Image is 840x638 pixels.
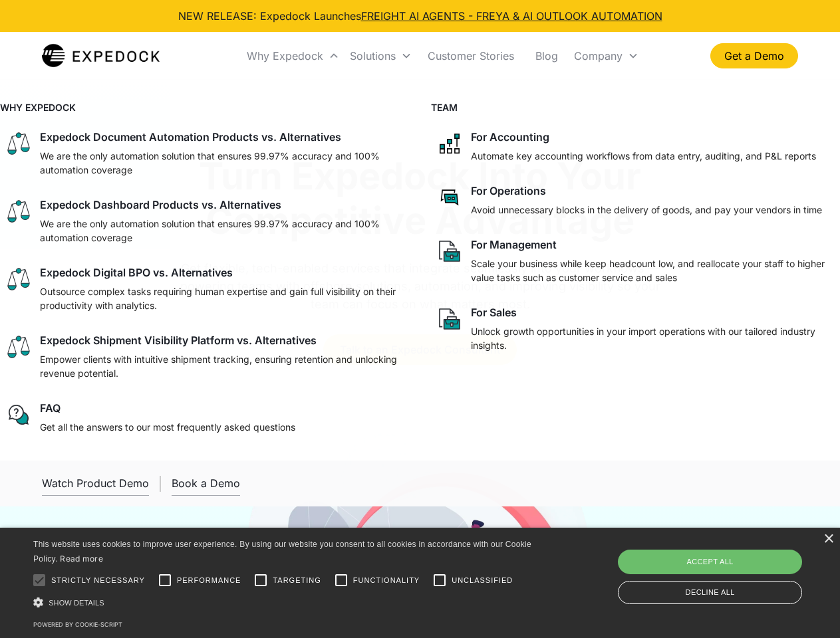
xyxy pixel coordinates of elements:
[172,471,240,496] a: Book a Demo
[42,471,149,496] a: open lightbox
[42,43,160,69] img: Expedock Logo
[5,130,32,157] img: scale icon
[40,401,61,415] div: FAQ
[273,575,321,586] span: Targeting
[353,575,420,586] span: Functionality
[51,575,145,586] span: Strictly necessary
[345,33,417,78] div: Solutions
[436,238,463,265] img: paper and bag icon
[5,266,32,292] img: scale icon
[471,130,549,144] div: For Accounting
[436,184,463,211] img: rectangular chat bubble icon
[42,477,149,490] div: Watch Product Demo
[172,477,240,490] div: Book a Demo
[5,198,32,225] img: scale icon
[525,33,569,78] a: Blog
[471,238,557,251] div: For Management
[619,494,840,638] iframe: Chat Widget
[471,149,816,163] p: Automate key accounting workflows from data entry, auditing, and P&L reports
[40,130,341,144] div: Expedock Document Automation Products vs. Alternatives
[60,554,103,564] a: Read more
[40,334,317,347] div: Expedock Shipment Visibility Platform vs. Alternatives
[33,540,531,564] span: This website uses cookies to improve user experience. By using our website you consent to all coo...
[471,203,822,217] p: Avoid unnecessary blocks in the delivery of goods, and pay your vendors in time
[710,43,798,68] a: Get a Demo
[471,184,546,197] div: For Operations
[471,306,517,319] div: For Sales
[49,599,104,607] span: Show details
[33,621,122,628] a: Powered by cookie-script
[177,575,241,586] span: Performance
[42,43,160,69] a: home
[33,595,536,609] div: Show details
[436,130,463,157] img: network like icon
[40,420,295,434] p: Get all the answers to our most frequently asked questions
[40,284,404,312] p: Outsource complex tasks requiring human expertise and gain full visibility on their productivity ...
[247,49,323,62] div: Why Expedock
[178,8,662,24] div: NEW RELEASE: Expedock Launches
[241,33,345,78] div: Why Expedock
[40,217,404,245] p: We are the only automation solution that ensures 99.97% accuracy and 100% automation coverage
[574,49,623,62] div: Company
[40,266,233,279] div: Expedock Digital BPO vs. Alternatives
[417,33,525,78] a: Customer Stories
[436,306,463,332] img: paper and bag icon
[361,9,662,23] a: FREIGHT AI AGENTS - FREYA & AI OUTLOOK AUTOMATION
[40,149,404,177] p: We are the only automation solution that ensures 99.97% accuracy and 100% automation coverage
[40,198,281,211] div: Expedock Dashboard Products vs. Alternatives
[471,324,835,352] p: Unlock growth opportunities in your import operations with our tailored industry insights.
[471,257,835,284] p: Scale your business while keep headcount low, and reallocate your staff to higher value tasks suc...
[5,334,32,360] img: scale icon
[452,575,513,586] span: Unclassified
[350,49,396,62] div: Solutions
[569,33,644,78] div: Company
[40,352,404,380] p: Empower clients with intuitive shipment tracking, ensuring retention and unlocking revenue potent...
[5,401,32,428] img: regular chat bubble icon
